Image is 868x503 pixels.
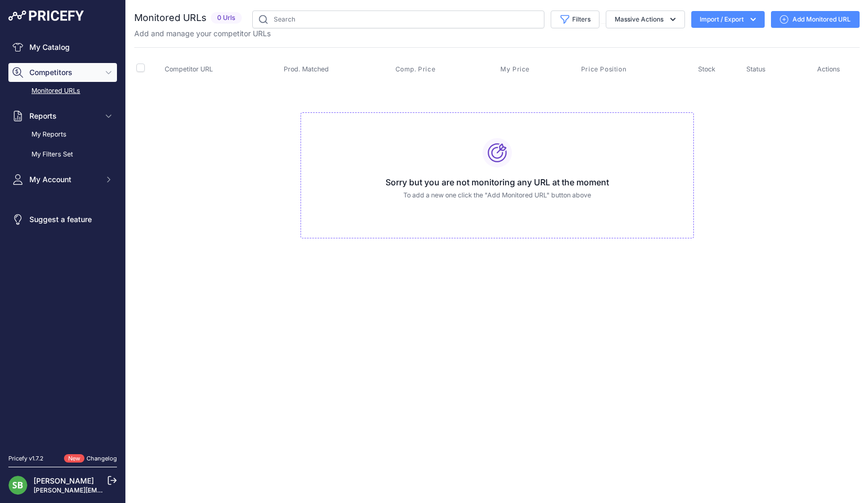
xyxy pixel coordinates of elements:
[8,125,117,144] a: My Reports
[309,176,685,188] h3: Sorry but you are not monitoring any URL at the moment
[34,476,94,485] a: [PERSON_NAME]
[309,191,685,201] p: To add a new one click the "Add Monitored URL" button above
[8,145,117,164] a: My Filters Set
[134,11,207,25] h2: Monitored URLs
[64,454,84,463] span: New
[284,65,329,73] span: Prod. Matched
[8,210,117,229] a: Suggest a feature
[698,65,715,73] span: Stock
[8,63,117,82] button: Competitors
[165,65,213,73] span: Competitor URL
[500,65,530,74] span: My Price
[252,11,544,28] input: Search
[29,174,98,185] span: My Account
[8,38,117,442] nav: Sidebar
[606,11,685,28] button: Massive Actions
[691,11,765,28] button: Import / Export
[746,65,766,73] span: Status
[29,67,98,78] span: Competitors
[34,486,247,494] a: [PERSON_NAME][EMAIL_ADDRESS][PERSON_NAME][DOMAIN_NAME]
[500,65,532,74] button: My Price
[211,12,242,24] span: 0 Urls
[134,28,271,39] p: Add and manage your competitor URLs
[817,65,840,73] span: Actions
[771,11,860,28] a: Add Monitored URL
[8,38,117,57] a: My Catalog
[8,11,84,21] img: Pricefy Logo
[8,82,117,100] a: Monitored URLs
[581,65,626,74] span: Price Position
[581,65,628,74] button: Price Position
[395,65,438,74] button: Comp. Price
[87,455,117,462] a: Changelog
[29,111,98,121] span: Reports
[8,107,117,125] button: Reports
[8,454,44,463] div: Pricefy v1.7.2
[551,11,599,28] button: Filters
[8,170,117,189] button: My Account
[395,65,436,74] span: Comp. Price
